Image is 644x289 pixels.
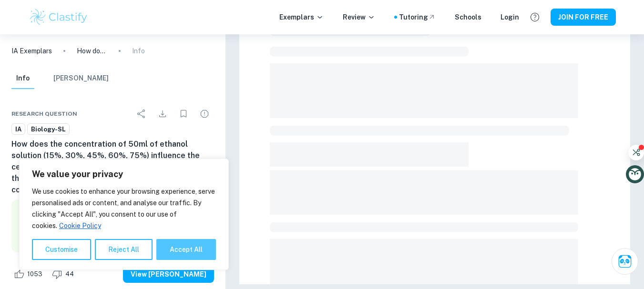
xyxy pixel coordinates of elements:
[53,68,109,89] button: [PERSON_NAME]
[95,239,153,260] button: Reject All
[123,265,214,282] button: View [PERSON_NAME]
[11,109,77,118] span: Research question
[11,266,48,281] div: Like
[612,248,638,275] button: Ask Clai
[32,186,216,231] p: We use cookies to enhance your browsing experience, serve personalised ads or content, and analys...
[156,239,216,260] button: Accept All
[11,68,34,89] button: Info
[22,269,48,279] span: 1053
[11,139,214,196] h6: How does the concentration of 50ml of ethanol solution (15%, 30%, 45%, 60%, 75%) influence the ce...
[59,221,102,230] a: Cookie Policy
[60,269,79,279] span: 44
[174,104,193,123] div: Bookmark
[455,12,481,22] a: Schools
[32,169,216,180] p: We value your privacy
[28,124,69,134] span: Biology-SL
[77,46,107,56] p: How does the concentration of 50ml of ethanol solution (15%, 30%, 45%, 60%, 75%) influence the ce...
[279,12,324,22] p: Exemplars
[29,8,89,27] img: Clastify logo
[132,46,145,56] p: Info
[343,12,375,22] p: Review
[551,9,616,26] button: JOIN FOR FREE
[132,104,151,123] div: Share
[12,124,25,134] span: IA
[195,104,214,123] div: Report issue
[50,266,79,281] div: Dislike
[11,46,52,56] a: IA Exemplars
[19,159,229,270] div: We value your privacy
[527,9,543,25] button: Help and Feedback
[153,104,172,123] div: Download
[32,239,91,260] button: Customise
[399,12,436,22] a: Tutoring
[27,123,70,135] a: Biology-SL
[501,12,519,22] a: Login
[11,123,25,135] a: IA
